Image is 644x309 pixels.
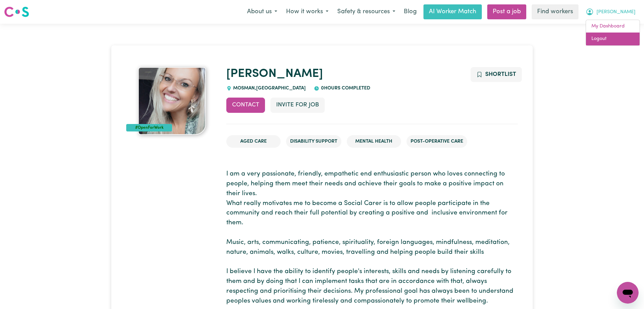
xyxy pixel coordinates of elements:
[270,98,325,112] button: Invite for Job
[586,20,640,46] div: My Account
[586,20,640,33] a: My Dashboard
[286,135,341,148] li: Disability Support
[138,67,206,135] img: Julia
[406,135,467,148] li: Post-operative care
[4,4,29,20] a: Careseekers logo
[226,135,281,148] li: Aged Care
[400,4,421,19] a: Blog
[586,33,640,45] a: Logout
[347,135,401,148] li: Mental Health
[4,6,29,18] img: Careseekers logo
[487,4,526,19] a: Post a job
[319,86,370,91] span: 0 hours completed
[485,71,516,77] span: Shortlist
[423,4,482,19] a: AI Worker Match
[126,67,218,135] a: Julia's profile picture'#OpenForWork
[581,5,640,19] button: My Account
[282,5,333,19] button: How it works
[226,68,323,80] a: [PERSON_NAME]
[226,98,265,112] button: Contact
[232,86,306,91] span: MOSMAN , [GEOGRAPHIC_DATA]
[617,282,639,304] iframe: Button to launch messaging window
[596,8,636,16] span: [PERSON_NAME]
[226,169,518,306] p: I am a very passionate, friendly, empathetic end enthusiastic person who loves connecting to peop...
[126,124,172,131] div: #OpenForWork
[333,5,400,19] button: Safety & resources
[532,4,579,19] a: Find workers
[243,5,282,19] button: About us
[471,67,522,82] button: Add to shortlist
